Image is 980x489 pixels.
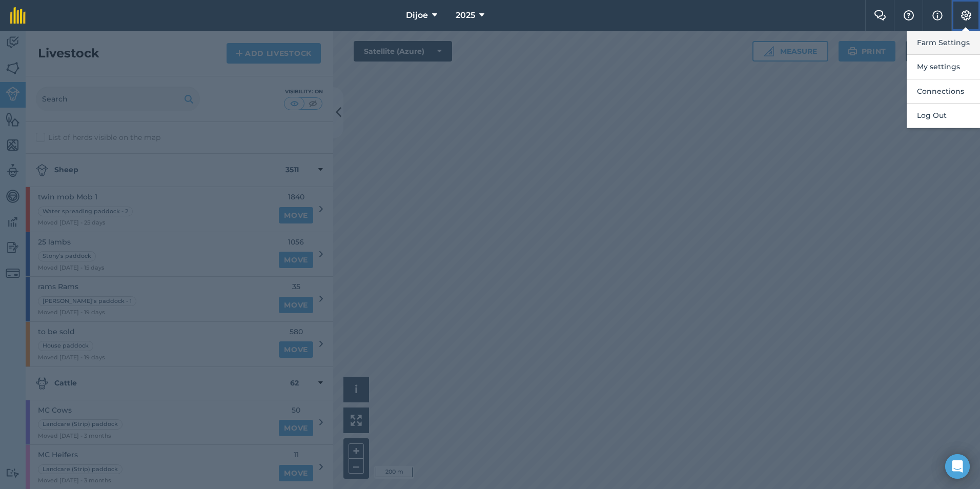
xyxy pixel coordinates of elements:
img: A question mark icon [903,10,915,21]
span: 2025 [456,9,475,22]
img: fieldmargin Logo [10,7,26,24]
button: Log Out [907,104,980,128]
img: svg+xml;base64,PHN2ZyB4bWxucz0iaHR0cDovL3d3dy53My5vcmcvMjAwMC9zdmciIHdpZHRoPSIxNyIgaGVpZ2h0PSIxNy... [932,9,943,22]
div: Open Intercom Messenger [945,454,970,479]
button: Connections [907,79,980,104]
button: My settings [907,55,980,79]
img: A cog icon [960,10,972,21]
img: Two speech bubbles overlapping with the left bubble in the forefront [874,10,886,21]
span: Dijoe [406,9,428,22]
button: Farm Settings [907,31,980,55]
